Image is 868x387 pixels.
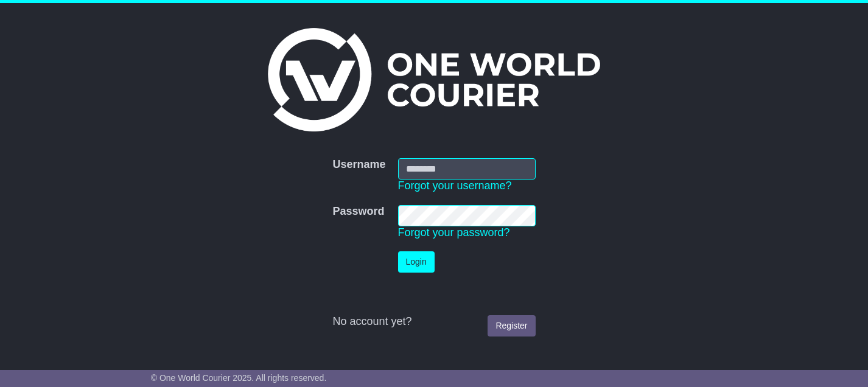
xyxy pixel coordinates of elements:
[268,28,600,131] img: One World
[332,205,384,218] label: Password
[398,180,512,192] a: Forgot your username?
[398,226,510,239] a: Forgot your password?
[398,251,435,273] button: Login
[332,158,385,172] label: Username
[488,315,535,336] a: Register
[151,373,327,383] span: © One World Courier 2025. All rights reserved.
[332,315,535,329] div: No account yet?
